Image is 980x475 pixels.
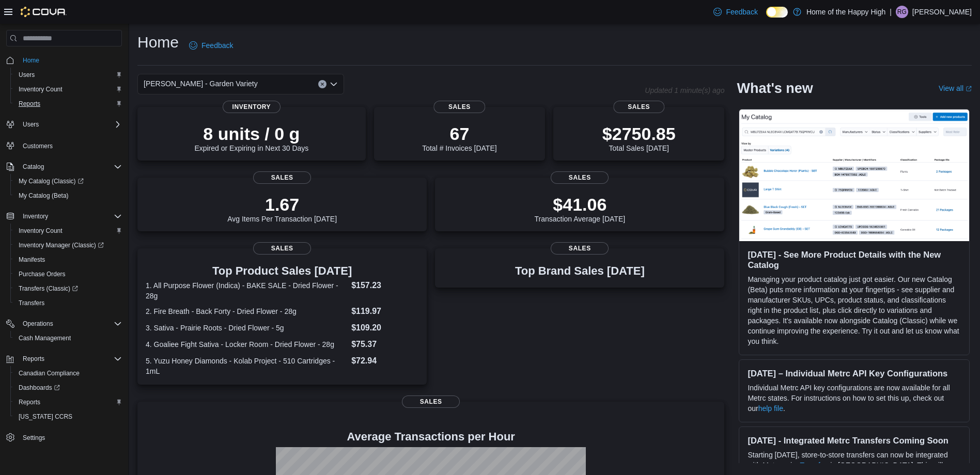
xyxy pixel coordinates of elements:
a: My Catalog (Beta) [14,189,73,202]
span: Reports [14,396,122,408]
a: View allExternal link [939,84,972,92]
span: Reports [19,100,40,108]
dd: $72.94 [351,355,418,367]
button: Operations [19,318,57,330]
span: Sales [434,101,485,113]
button: Inventory [19,210,52,223]
span: My Catalog (Beta) [14,189,122,202]
span: Transfers [19,299,44,307]
span: Inventory Manager (Classic) [14,239,122,251]
span: Inventory Count [19,227,63,235]
a: Home [19,54,43,67]
a: Feedback [185,35,237,56]
span: Home [23,56,39,65]
button: Users [10,68,126,82]
span: Manifests [19,256,45,264]
button: Catalog [2,160,126,174]
button: Cash Management [10,331,126,345]
button: Purchase Orders [10,267,126,281]
button: Users [19,118,43,131]
span: Reports [19,353,122,365]
button: Reports [2,352,126,366]
button: Home [2,53,126,68]
a: Dashboards [10,381,126,395]
span: Users [14,69,122,81]
span: Sales [613,101,664,113]
span: My Catalog (Classic) [14,175,122,187]
span: Inventory Count [14,83,122,96]
a: Settings [19,432,49,444]
p: 67 [422,123,496,144]
span: Sales [253,242,311,255]
span: Purchase Orders [19,270,66,278]
h3: [DATE] - See More Product Details with the New Catalog [748,249,961,270]
button: Reports [10,97,126,111]
dt: 5. Yuzu Honey Diamonds - Kolab Project - 510 Cartridges - 1mL [146,356,347,376]
span: Inventory Count [19,85,63,93]
button: Customers [2,138,126,153]
span: Inventory Manager (Classic) [19,241,104,249]
a: Canadian Compliance [14,367,84,379]
button: Inventory Count [10,224,126,238]
span: Operations [19,318,122,330]
span: Inventory [223,101,281,113]
p: | [890,6,892,18]
span: Settings [23,434,45,442]
h4: Average Transactions per Hour [146,431,716,443]
button: Settings [2,430,126,445]
a: Transfers (Classic) [10,281,126,296]
button: Inventory Count [10,82,126,97]
button: Transfers [10,296,126,310]
a: Users [14,69,39,81]
span: [PERSON_NAME] - Garden Variety [144,77,258,90]
div: Expired or Expiring in Next 30 Days [194,123,308,152]
span: Settings [19,431,122,444]
img: Cova [21,7,67,17]
dt: 1. All Purpose Flower (Indica) - BAKE SALE - Dried Flower - 28g [146,280,347,301]
span: Customers [19,139,122,152]
button: Open list of options [330,80,338,88]
dt: 3. Sativa - Prairie Roots - Dried Flower - 5g [146,323,347,333]
a: Transfers [14,297,49,309]
p: [PERSON_NAME] [912,6,972,18]
span: Purchase Orders [14,268,122,280]
button: Catalog [19,161,48,173]
p: Individual Metrc API key configurations are now available for all Metrc states. For instructions ... [748,383,961,414]
h2: What's new [737,80,813,97]
a: help file [758,404,783,413]
span: Reports [23,355,44,363]
dt: 4. Goaliee Fight Sativa - Locker Room - Dried Flower - 28g [146,339,347,350]
button: Manifests [10,252,126,267]
div: Renee Grexton [896,6,908,18]
span: Cash Management [19,334,71,342]
span: Manifests [14,254,122,266]
span: Feedback [201,40,233,51]
span: Catalog [19,161,122,173]
h3: [DATE] – Individual Metrc API Key Configurations [748,368,961,378]
a: Feedback [709,2,761,22]
dd: $109.20 [351,322,418,334]
a: My Catalog (Classic) [14,175,88,187]
dd: $157.23 [351,279,418,292]
a: Reports [14,98,44,110]
span: Operations [23,320,53,328]
p: Home of the Happy High [806,6,885,18]
div: Total Sales [DATE] [602,123,676,152]
span: Sales [551,242,609,255]
span: Washington CCRS [14,410,122,423]
button: Reports [19,353,49,365]
nav: Complex example [6,49,122,471]
button: Operations [2,316,126,331]
span: My Catalog (Beta) [19,192,69,200]
a: Purchase Orders [14,268,70,280]
svg: External link [966,86,972,92]
h1: Home [137,32,179,53]
p: Managing your product catalog just got easier. Our new Catalog (Beta) puts more information at yo... [748,274,961,346]
button: Reports [10,395,126,409]
a: Manifests [14,254,49,266]
a: Cash Management [14,332,75,344]
span: RG [897,6,907,18]
a: [US_STATE] CCRS [14,410,76,423]
span: Inventory Count [14,225,122,237]
button: [US_STATE] CCRS [10,409,126,424]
